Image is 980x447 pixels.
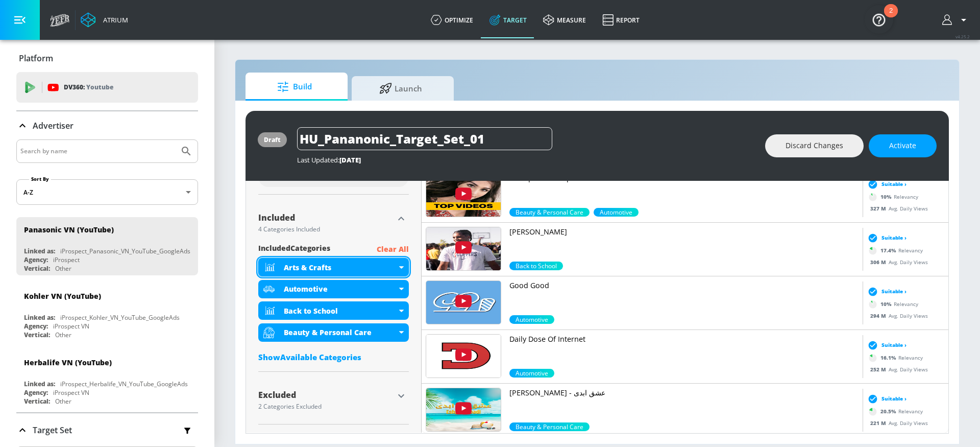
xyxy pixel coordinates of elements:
[55,331,71,339] div: Other
[509,369,554,378] div: 16.1%
[865,179,906,189] div: Suitable ›
[509,208,590,217] div: 10.0%
[64,82,113,93] p: DV360:
[509,173,859,208] a: SSSniperWolf Top Videos
[297,155,755,164] div: Last Updated:
[55,264,71,273] div: Other
[594,2,648,38] a: Report
[889,11,893,24] div: 2
[870,312,889,319] span: 294 M
[870,419,889,426] span: 221 M
[258,323,409,342] div: Beauty & Personal Care
[865,393,906,404] div: Suitable ›
[16,284,198,342] div: Kohler VN (YouTube)Linked as:iProspect_Kohler_VN_YouTube_GoogleAdsAgency:iProspect VNVertical:Other
[786,139,843,152] span: Discard Changes
[509,173,859,183] p: SSSniperWolf Top Videos
[955,34,970,39] span: v 4.25.2
[24,388,48,397] div: Agency:
[594,208,639,217] span: Automotive
[594,208,639,217] div: 10.0%
[377,243,409,256] p: Clear All
[865,189,918,204] div: Relevancy
[509,315,554,324] div: 10.0%
[53,322,89,331] div: iProspect VN
[258,301,409,320] div: Back to School
[16,72,198,103] div: DV360: Youtube
[86,82,113,92] p: Youtube
[258,214,394,222] div: Included
[24,380,55,388] div: Linked as:
[865,286,906,296] div: Suitable ›
[339,155,361,164] span: [DATE]
[53,388,89,397] div: iProspect VN
[865,350,923,365] div: Relevancy
[16,350,198,408] div: Herbalife VN (YouTube)Linked as:iProspect_Herbalife_VN_YouTube_GoogleAdsAgency:iProspect VNVertic...
[19,53,53,64] p: Platform
[881,180,906,188] span: Suitable ›
[426,174,501,217] img: UUGovFxnYvAR_OozTMzQqt3A
[81,12,128,28] a: Atrium
[509,315,554,324] span: Automotive
[865,5,893,34] button: Open Resource Center, 2 new notifications
[881,288,906,295] span: Suitable ›
[258,391,394,399] div: Excluded
[60,380,188,388] div: iProspect_Herbalife_VN_YouTube_GoogleAds
[509,227,859,262] a: [PERSON_NAME]
[426,335,501,378] img: UUdC0An4ZPNr_YiFiYoVbwaw
[16,139,198,412] div: Advertiser
[509,334,859,369] a: Daily Dose Of Internet
[258,243,330,256] span: included Categories
[24,397,50,406] div: Vertical:
[509,262,563,270] div: 17.4%
[509,208,590,217] span: Beauty & Personal Care
[509,280,859,291] p: Good Good
[880,354,898,362] span: 16.1 %
[33,120,73,131] p: Advertiser
[880,193,894,201] span: 10 %
[33,425,72,436] p: Target Set
[509,388,859,422] a: [PERSON_NAME] - عشق ابدی
[16,413,198,447] div: Target Set
[426,227,501,270] img: UUkNB_lQah9MLniBLlk97iBw
[16,217,198,275] div: Panasonic VN (YouTube)Linked as:iProspect_Panasonic_VN_YouTube_GoogleAdsAgency:iProspectVertical:...
[24,331,50,339] div: Vertical:
[258,258,409,276] div: Arts & Crafts
[881,234,906,242] span: Suitable ›
[865,404,923,419] div: Relevancy
[870,204,889,211] span: 327 M
[16,179,198,205] div: A-Z
[509,422,590,431] span: Beauty & Personal Care
[16,213,198,412] nav: list of Advertiser
[24,264,50,273] div: Vertical:
[426,281,501,324] img: UUfi-mPMOmche6WI-jkvnGXw
[509,334,859,344] p: Daily Dose Of Internet
[509,369,554,378] span: Automotive
[870,258,889,265] span: 306 M
[881,395,906,403] span: Suitable ›
[284,263,397,272] div: Arts & Crafts
[258,280,409,298] div: Automotive
[362,76,439,101] span: Launch
[509,262,563,270] span: Back to School
[509,388,859,398] p: [PERSON_NAME] - عشق ابدی
[881,341,906,349] span: Suitable ›
[16,44,198,73] div: Platform
[99,15,128,25] div: Atrium
[24,255,48,264] div: Agency:
[865,204,928,212] div: Avg. Daily Views
[258,404,394,410] div: 2 Categories Excluded
[865,340,906,350] div: Suitable ›
[284,306,397,316] div: Back to School
[865,296,918,312] div: Relevancy
[24,225,114,234] div: Panasonic VN (YouTube)
[53,255,80,264] div: iProspect
[258,226,394,232] div: 4 Categories Included
[880,300,894,308] span: 10 %
[24,291,101,301] div: Kohler VN (YouTube)
[24,322,48,331] div: Agency:
[509,280,859,315] a: Good Good
[16,111,198,140] div: Advertiser
[24,358,112,367] div: Herbalife VN (YouTube)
